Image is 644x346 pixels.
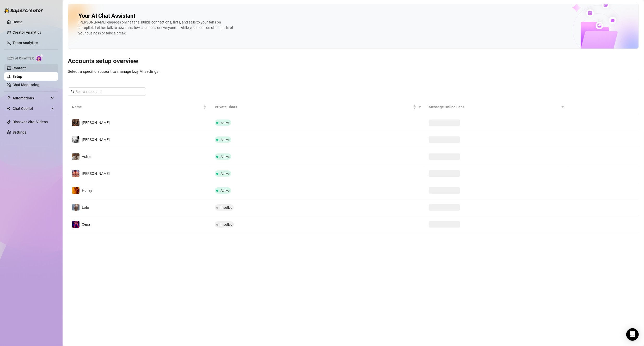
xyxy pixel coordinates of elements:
span: Inactive [220,223,232,226]
span: Message Online Fans [429,104,559,110]
img: Chat Copilot [7,107,10,110]
img: Lola [72,204,79,211]
span: filter [418,105,421,109]
h2: Your AI Chat Assistant [78,12,135,20]
span: Izzy AI Chatter [7,56,34,61]
img: Stella [72,170,79,177]
span: Xena [82,222,90,226]
span: Private Chats [215,104,412,110]
a: Settings [13,130,26,134]
span: Active [220,121,230,125]
span: Chat Copilot [13,104,50,113]
img: Honey [72,187,79,194]
span: filter [561,105,564,109]
span: Automations [13,94,50,102]
a: Chat Monitoring [13,83,39,87]
span: Inactive [220,206,232,210]
span: Astra [82,154,91,159]
img: Astra [72,153,79,160]
th: Name [68,100,211,114]
a: Creator Analytics [13,28,54,37]
span: Active [220,172,230,176]
span: Active [220,189,230,193]
a: Setup [13,74,22,79]
input: Search account [76,89,139,94]
span: Select a specific account to manage Izzy AI settings. [68,69,160,74]
img: AI Chatter [36,54,44,62]
a: Team Analytics [13,41,38,45]
span: search [71,90,75,93]
span: Name [72,104,202,110]
span: filter [560,103,565,111]
span: [PERSON_NAME] [82,138,110,142]
img: Nina [72,119,79,126]
img: logo-BBDzfeDw.svg [4,8,43,13]
span: Honey [82,188,92,193]
span: thunderbolt [7,96,11,100]
span: Active [220,155,230,159]
span: Active [220,138,230,142]
a: Discover Viral Videos [13,120,48,124]
span: Lola [82,205,89,210]
img: Elsie [72,136,79,143]
div: Open Intercom Messenger [626,328,639,341]
a: Content [13,66,26,70]
span: [PERSON_NAME] [82,171,110,176]
img: Xena [72,221,79,228]
div: [PERSON_NAME] engages online fans, builds connections, flirts, and sells to your fans on autopilo... [78,20,235,36]
a: Home [13,20,22,24]
span: [PERSON_NAME] [82,121,110,125]
span: filter [417,103,422,111]
h3: Accounts setup overview [68,57,639,65]
th: Private Chats [211,100,425,114]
